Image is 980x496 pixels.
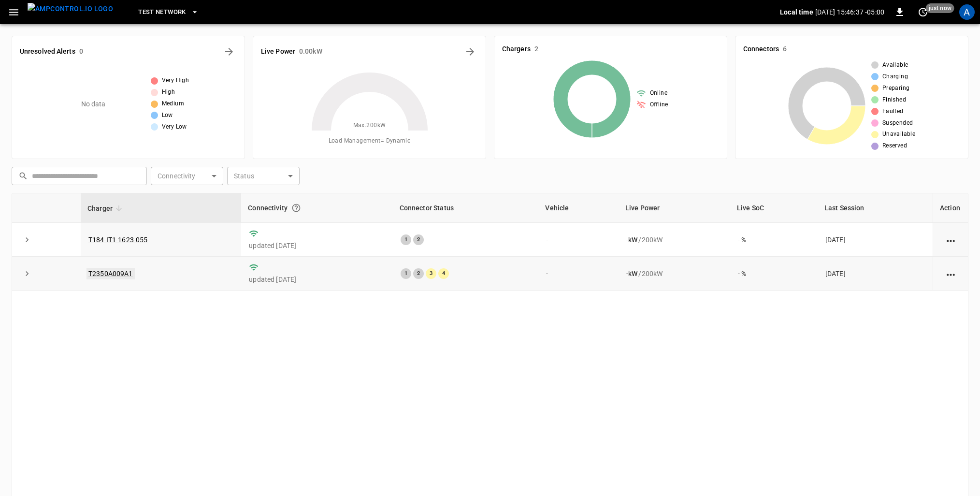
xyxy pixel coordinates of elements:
[87,203,125,214] span: Charger
[221,44,237,59] button: All Alerts
[882,118,913,128] span: Suspended
[959,4,975,20] div: profile-icon
[353,121,386,131] span: Max. 200 kW
[162,122,187,132] span: Very Low
[915,4,931,20] button: set refresh interval
[730,193,818,223] th: Live SoC
[926,3,954,13] span: just now
[502,44,531,55] h6: Chargers
[81,99,106,109] p: No data
[329,136,411,146] span: Load Management = Dynamic
[626,235,637,245] p: - kW
[248,199,386,217] div: Connectivity
[882,141,907,151] span: Reserved
[28,3,113,15] img: ampcontrol.io logo
[945,269,957,278] div: action cell options
[249,241,385,250] p: updated [DATE]
[538,193,619,223] th: Vehicle
[249,275,385,284] p: updated [DATE]
[20,233,34,247] button: expand row
[20,46,75,57] h6: Unresolved Alerts
[818,193,933,223] th: Last Session
[162,111,173,120] span: Low
[818,257,933,291] td: [DATE]
[426,268,436,279] div: 3
[650,88,667,98] span: Online
[882,72,908,82] span: Charging
[882,95,906,105] span: Finished
[538,257,619,291] td: -
[413,234,424,245] div: 2
[815,7,884,17] p: [DATE] 15:46:37 -05:00
[438,268,449,279] div: 4
[730,257,818,291] td: - %
[79,46,83,57] h6: 0
[619,193,730,223] th: Live Power
[88,236,148,244] a: T184-IT1-1623-055
[882,84,910,93] span: Preparing
[534,44,538,55] h6: 2
[730,223,818,257] td: - %
[780,7,813,17] p: Local time
[162,99,184,109] span: Medium
[288,199,305,217] button: Connection between the charger and our software.
[393,193,539,223] th: Connector Status
[882,130,915,139] span: Unavailable
[401,268,411,279] div: 1
[743,44,779,55] h6: Connectors
[138,7,186,18] span: Test Network
[20,266,34,281] button: expand row
[162,76,189,86] span: Very High
[626,269,637,278] p: - kW
[650,100,668,110] span: Offline
[538,223,619,257] td: -
[134,3,202,22] button: Test Network
[626,235,722,245] div: / 200 kW
[462,44,478,59] button: Energy Overview
[945,235,957,245] div: action cell options
[783,44,787,55] h6: 6
[818,223,933,257] td: [DATE]
[261,46,295,57] h6: Live Power
[626,269,722,278] div: / 200 kW
[162,88,175,97] span: High
[299,46,322,57] h6: 0.00 kW
[86,268,135,279] a: T2350A009A1
[882,60,908,70] span: Available
[413,268,424,279] div: 2
[882,107,904,117] span: Faulted
[933,193,968,223] th: Action
[401,234,411,245] div: 1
